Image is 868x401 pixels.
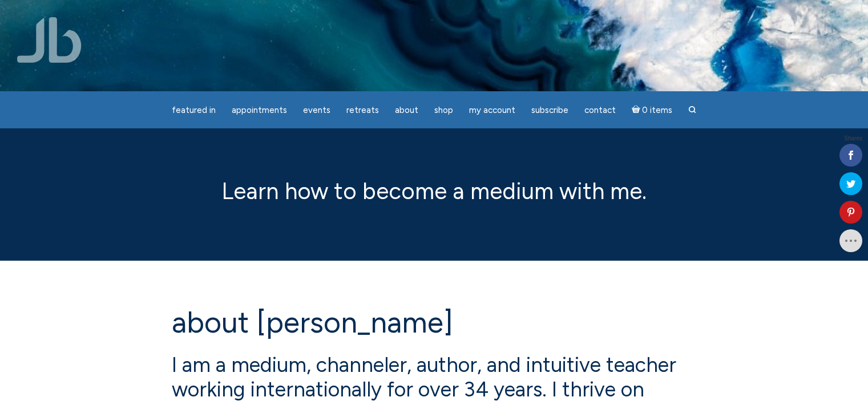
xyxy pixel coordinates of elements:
[427,99,460,121] a: Shop
[395,105,418,115] span: About
[340,99,386,121] a: Retreats
[303,105,330,115] span: Events
[346,105,379,115] span: Retreats
[469,105,515,115] span: My Account
[296,99,337,121] a: Events
[172,105,216,115] span: featured in
[642,106,672,115] span: 0 items
[578,99,623,121] a: Contact
[172,306,697,339] h1: About [PERSON_NAME]
[531,105,568,115] span: Subscribe
[434,105,453,115] span: Shop
[17,17,82,63] img: Jamie Butler. The Everyday Medium
[225,99,294,121] a: Appointments
[632,105,643,115] i: Cart
[584,105,616,115] span: Contact
[524,99,575,121] a: Subscribe
[844,136,862,141] span: Shares
[462,99,522,121] a: My Account
[625,98,680,121] a: Cart0 items
[232,105,287,115] span: Appointments
[165,99,223,121] a: featured in
[388,99,425,121] a: About
[172,174,697,208] p: Learn how to become a medium with me.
